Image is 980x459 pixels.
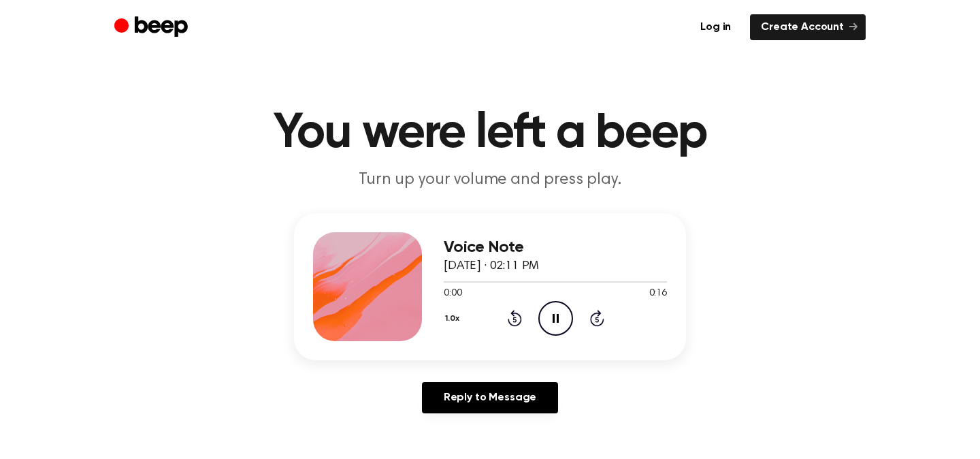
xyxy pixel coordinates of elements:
span: [DATE] · 02:11 PM [444,260,539,272]
p: Turn up your volume and press play. [229,169,751,191]
a: Log in [689,14,742,40]
span: 0:16 [649,287,667,301]
h3: Voice Note [444,238,667,257]
h1: You were left a beep [142,109,838,158]
a: Beep [114,14,191,41]
button: 1.0x [444,307,465,330]
a: Create Account [750,14,866,40]
span: 0:00 [444,287,461,301]
a: Reply to Message [422,382,558,413]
